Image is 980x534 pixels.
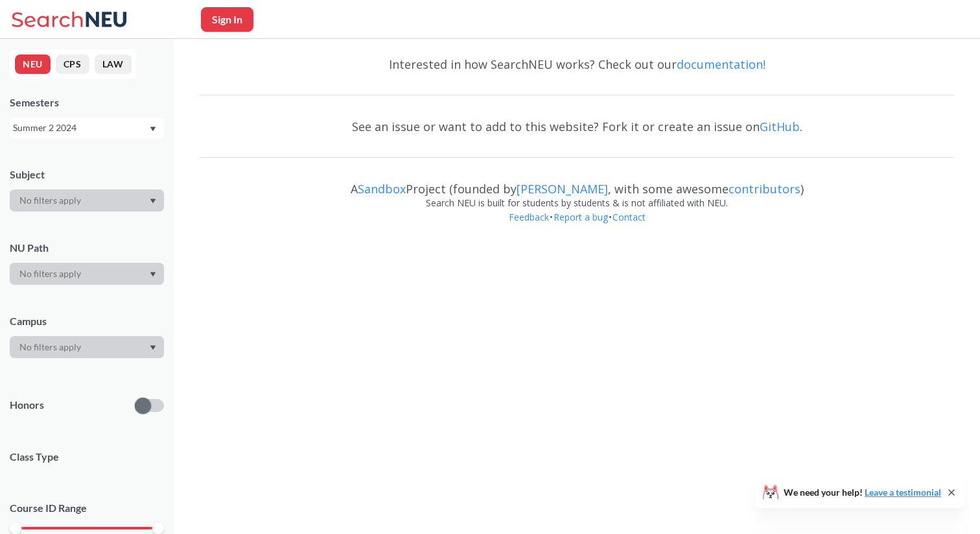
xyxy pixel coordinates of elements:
[10,95,164,110] div: Semesters
[200,210,954,244] div: • •
[10,501,164,516] p: Course ID Range
[517,181,608,197] a: [PERSON_NAME]
[10,398,44,413] p: Honors
[201,7,253,32] button: Sign In
[358,181,406,197] a: Sandbox
[150,272,156,277] svg: Dropdown arrow
[729,181,800,197] a: contributors
[15,55,51,74] button: NEU
[10,241,164,255] div: NU Path
[10,117,164,138] div: Summer 2 2024Dropdown arrow
[13,121,148,135] div: Summer 2 2024
[10,263,164,285] div: Dropdown arrow
[150,345,156,350] svg: Dropdown arrow
[10,336,164,358] div: Dropdown arrow
[200,45,954,83] div: Interested in how SearchNEU works? Check out our
[10,450,164,464] span: Class Type
[865,487,941,498] a: Leave a testimonial
[677,56,765,72] a: documentation!
[10,167,164,182] div: Subject
[200,108,954,145] div: See an issue or want to add to this website? Fork it or create an issue on .
[200,170,954,196] div: A Project (founded by , with some awesome )
[200,196,954,210] div: Search NEU is built for students by students & is not affiliated with NEU.
[10,189,164,212] div: Dropdown arrow
[612,211,646,223] a: Contact
[760,119,800,134] a: GitHub
[56,55,89,74] button: CPS
[150,127,156,132] svg: Dropdown arrow
[150,199,156,204] svg: Dropdown arrow
[95,55,132,74] button: LAW
[784,488,941,497] span: We need your help!
[10,314,164,328] div: Campus
[553,211,609,223] a: Report a bug
[508,211,550,223] a: Feedback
